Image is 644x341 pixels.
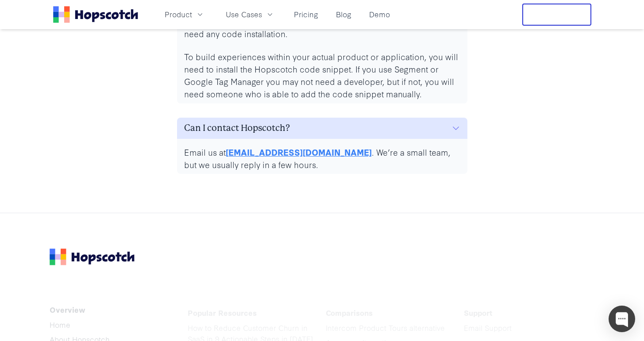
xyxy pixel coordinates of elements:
h4: Popular Resources [188,308,319,322]
a: Pricing [290,7,322,22]
p: Email us at . We’re a small team, but we usually reply in a few hours. [184,146,460,171]
button: Can I contact Hopscotch? [177,118,467,139]
p: To build experiences within your actual product or application, you will need to install the Hops... [184,50,460,100]
button: Use Cases [220,7,280,22]
a: Intercom Product Tours alternative [326,322,445,333]
h4: Comparisons [326,308,457,322]
h4: Overview [50,305,181,319]
h4: Support [464,308,595,322]
a: [EMAIL_ADDRESS][DOMAIN_NAME] [226,146,372,158]
a: Home [50,319,70,330]
button: Product [159,7,210,22]
button: Free Trial [522,4,591,26]
h3: Can I contact Hopscotch? [184,121,290,135]
a: Home [53,6,138,23]
a: Email Support [464,322,512,333]
a: Demo [366,7,393,22]
span: Use Cases [226,9,262,20]
a: Blog [332,7,355,22]
span: Product [165,9,192,20]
